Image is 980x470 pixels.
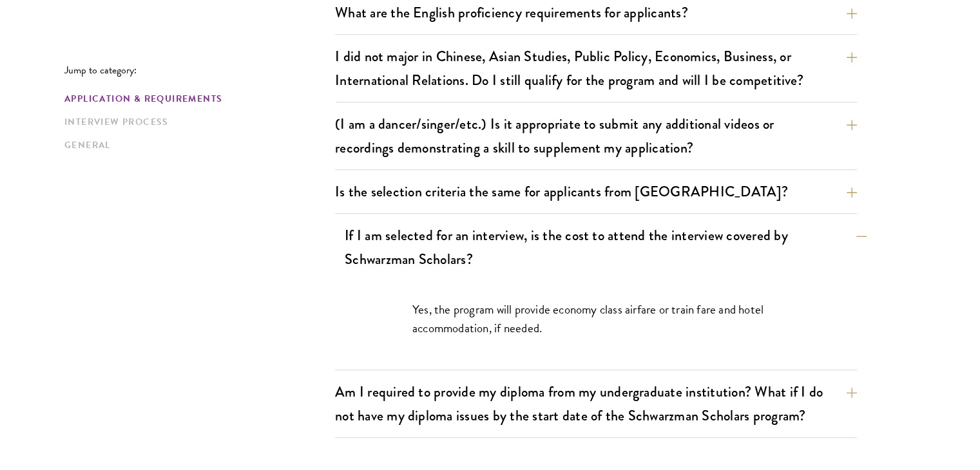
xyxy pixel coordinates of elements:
[345,221,867,274] button: If I am selected for an interview, is the cost to attend the interview covered by Schwarzman Scho...
[412,300,780,337] p: Yes, the program will provide economy class airfare or train fare and hotel accommodation, if nee...
[64,138,327,152] a: General
[335,109,857,162] button: (I am a dancer/singer/etc.) Is it appropriate to submit any additional videos or recordings demon...
[64,115,327,129] a: Interview Process
[335,177,857,206] button: Is the selection criteria the same for applicants from [GEOGRAPHIC_DATA]?
[64,92,327,106] a: Application & Requirements
[335,377,857,430] button: Am I required to provide my diploma from my undergraduate institution? What if I do not have my d...
[335,42,857,95] button: I did not major in Chinese, Asian Studies, Public Policy, Economics, Business, or International R...
[64,64,335,76] p: Jump to category:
